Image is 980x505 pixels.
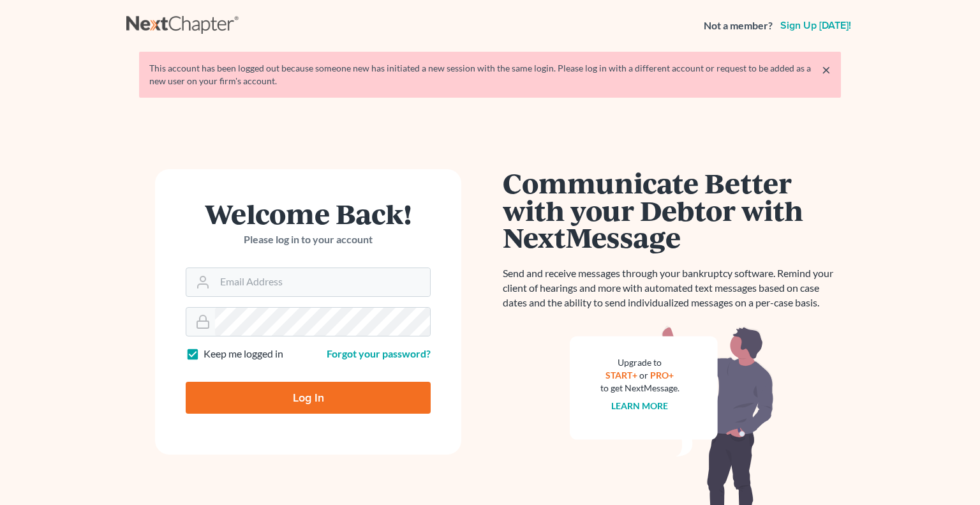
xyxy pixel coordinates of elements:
[149,62,831,87] div: This account has been logged out because someone new has initiated a new session with the same lo...
[186,232,431,247] p: Please log in to your account
[215,268,430,296] input: Email Address
[503,266,841,310] p: Send and receive messages through your bankruptcy software. Remind your client of hearings and mo...
[640,370,649,381] span: or
[778,20,854,31] a: Sign up [DATE]!
[606,370,638,381] a: START+
[186,382,431,414] input: Log In
[600,382,679,395] div: to get NextMessage.
[327,347,431,359] a: Forgot your password?
[600,356,679,369] div: Upgrade to
[204,347,283,361] label: Keep me logged in
[503,169,841,251] h1: Communicate Better with your Debtor with NextMessage
[704,19,773,33] strong: Not a member?
[186,200,431,227] h1: Welcome Back!
[651,370,674,381] a: PRO+
[822,62,831,77] a: ×
[612,400,669,411] a: Learn more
